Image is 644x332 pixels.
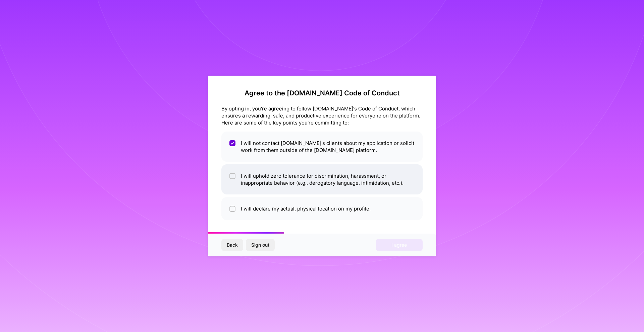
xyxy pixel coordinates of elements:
button: Sign out [246,239,275,251]
button: Back [221,239,243,251]
span: Sign out [251,242,269,248]
span: Back [227,242,238,248]
li: I will not contact [DOMAIN_NAME]'s clients about my application or solicit work from them outside... [221,132,423,162]
li: I will declare my actual, physical location on my profile. [221,197,423,220]
div: By opting in, you're agreeing to follow [DOMAIN_NAME]'s Code of Conduct, which ensures a rewardin... [221,105,423,126]
li: I will uphold zero tolerance for discrimination, harassment, or inappropriate behavior (e.g., der... [221,164,423,194]
h2: Agree to the [DOMAIN_NAME] Code of Conduct [221,89,423,97]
